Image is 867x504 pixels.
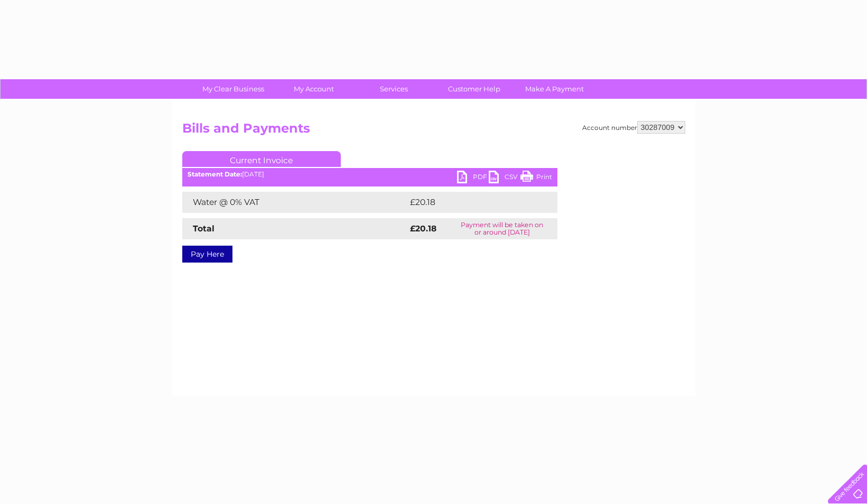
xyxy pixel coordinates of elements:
[182,171,557,178] div: [DATE]
[182,121,685,141] h2: Bills and Payments
[511,79,598,99] a: Make A Payment
[188,170,242,178] b: Statement Date:
[520,171,552,186] a: Print
[489,171,520,186] a: CSV
[410,223,436,234] strong: £20.18
[582,121,685,134] div: Account number
[431,79,518,99] a: Customer Help
[447,218,557,239] td: Payment will be taken on or around [DATE]
[270,79,357,99] a: My Account
[182,246,232,263] a: Pay Here
[407,192,535,213] td: £20.18
[457,171,489,186] a: PDF
[350,79,437,99] a: Services
[182,151,341,167] a: Current Invoice
[182,192,407,213] td: Water @ 0% VAT
[193,223,215,234] strong: Total
[190,79,277,99] a: My Clear Business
